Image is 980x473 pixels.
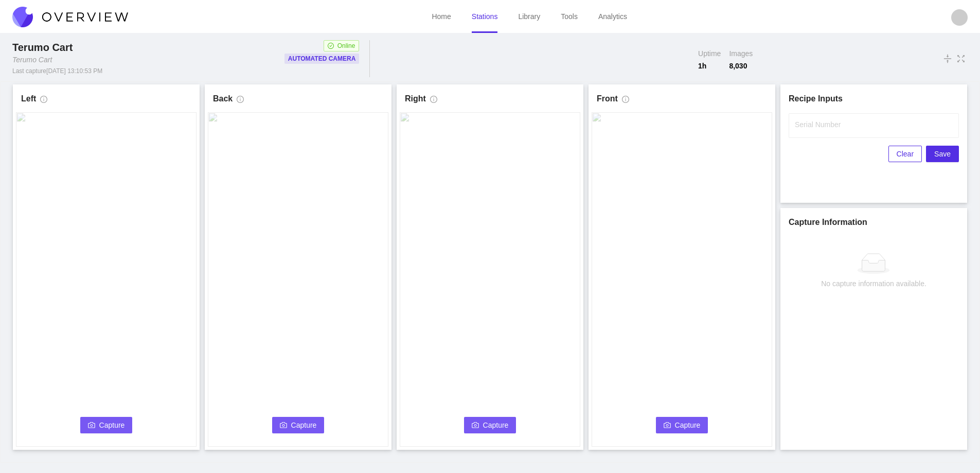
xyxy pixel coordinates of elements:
a: Analytics [598,12,627,21]
button: cameraCapture [464,417,516,433]
div: Terumo Cart [12,55,52,65]
span: Capture [483,419,509,431]
h1: Left [21,93,36,105]
span: Images [729,48,753,59]
span: Capture [675,419,701,431]
h1: Recipe Inputs [789,93,959,105]
div: Last capture [DATE] 13:10:53 PM [12,67,102,75]
button: cameraCapture [272,417,325,433]
button: Save [926,146,959,162]
h1: Back [213,93,233,105]
span: Terumo Cart [12,42,73,53]
span: Capture [99,419,125,431]
h1: Right [405,93,426,105]
h1: Front [597,93,618,105]
span: info-circle [237,96,244,107]
span: 8,030 [729,61,753,71]
span: camera [280,422,287,430]
span: camera [472,422,479,430]
span: 1 h [698,61,721,71]
span: camera [664,422,671,430]
span: Uptime [698,48,721,59]
span: camera [88,422,95,430]
button: cameraCapture [656,417,708,433]
a: Tools [561,12,578,21]
span: Save [934,148,951,160]
span: info-circle [430,96,437,107]
span: Clear [897,148,914,160]
h1: Capture Information [789,216,959,229]
a: Stations [472,12,498,21]
span: Capture [291,419,317,431]
img: Overview [12,7,128,27]
span: info-circle [622,96,629,107]
label: Serial Number [795,119,841,130]
a: Library [518,12,540,21]
span: vertical-align-middle [943,52,952,65]
span: info-circle [40,96,47,107]
span: check-circle [328,43,334,49]
span: fullscreen [956,53,966,64]
p: Automated Camera [288,54,356,64]
a: Home [432,12,451,21]
button: Clear [888,146,922,162]
button: cameraCapture [80,417,133,433]
div: No capture information available. [821,278,926,289]
div: Terumo Cart [12,40,77,55]
span: Online [337,41,355,51]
